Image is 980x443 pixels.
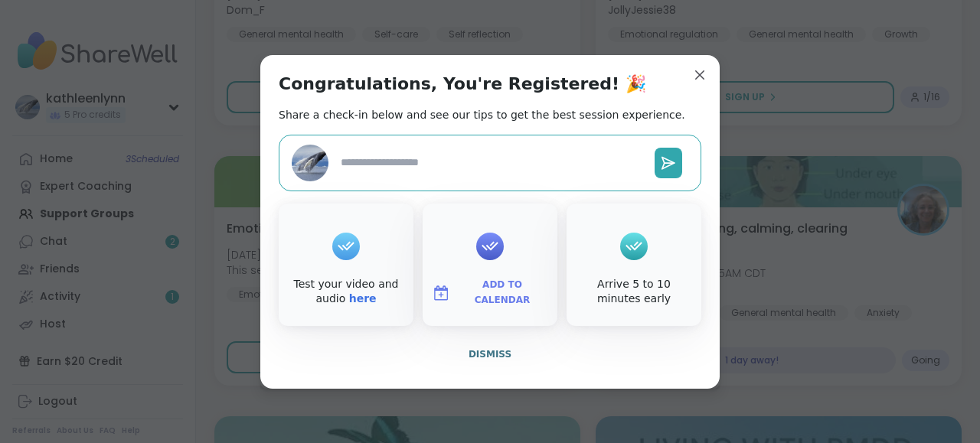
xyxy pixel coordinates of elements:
[570,277,698,307] div: Arrive 5 to 10 minutes early
[279,107,685,122] h2: Share a check-in below and see our tips to get the best session experience.
[426,277,554,309] button: Add to Calendar
[432,284,450,302] img: ShareWell Logomark
[469,349,511,360] span: Dismiss
[282,277,410,307] div: Test your video and audio
[279,338,701,370] button: Dismiss
[292,145,328,181] img: kathleenlynn
[456,278,548,308] span: Add to Calendar
[349,292,377,305] a: here
[279,73,646,95] h1: Congratulations, You're Registered! 🎉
